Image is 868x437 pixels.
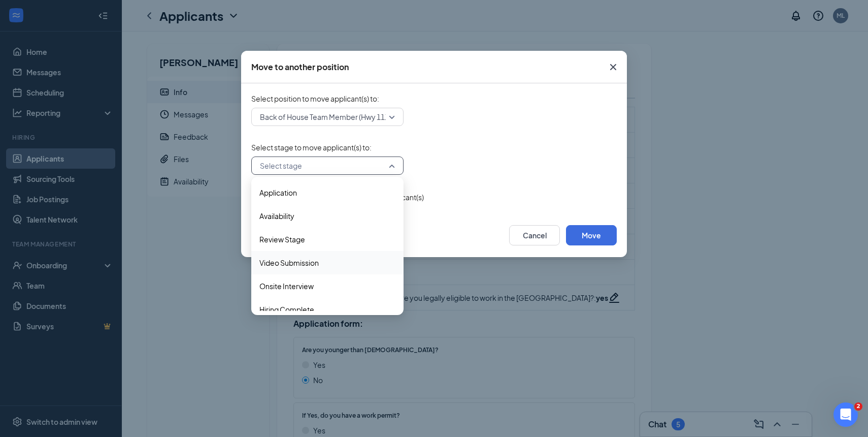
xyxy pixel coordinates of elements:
span: Select position to move applicant(s) to : [251,93,617,104]
iframe: Intercom live chat [833,402,858,427]
span: Select stage to move applicant(s) to : [251,142,617,152]
svg: Cross [607,61,619,73]
span: Review Stage [259,234,305,245]
span: Availability [259,210,294,222]
span: Video Submission [259,257,319,268]
div: Move to another position [251,61,349,73]
span: Hiring Complete [259,304,314,315]
span: Back of House Team Member (Hwy 111 & Dune Palms) [260,109,437,124]
button: Cancel [509,225,560,245]
button: Close [599,51,627,83]
span: 2 [854,402,862,411]
span: Application [259,187,297,198]
span: Onsite Interview [259,280,314,292]
button: Move [566,225,617,245]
